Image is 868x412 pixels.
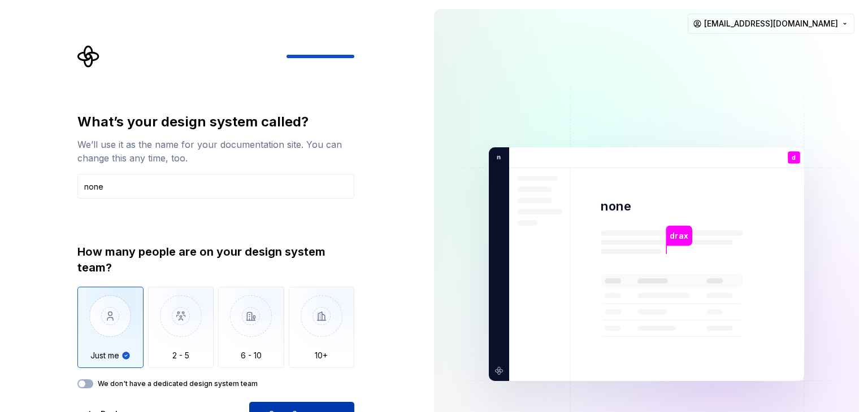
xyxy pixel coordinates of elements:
div: We’ll use it as the name for your documentation site. You can change this any time, too. [77,138,354,165]
div: What’s your design system called? [77,113,354,131]
div: How many people are on your design system team? [77,244,354,275]
p: d [792,155,796,161]
span: [EMAIL_ADDRESS][DOMAIN_NAME] [704,18,838,29]
p: drax [670,230,688,242]
label: We don't have a dedicated design system team [98,379,258,388]
input: Design system name [77,174,354,199]
button: [EMAIL_ADDRESS][DOMAIN_NAME] [688,14,854,34]
p: n [493,152,501,163]
svg: Supernova Logo [77,45,100,68]
p: none [601,198,631,214]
